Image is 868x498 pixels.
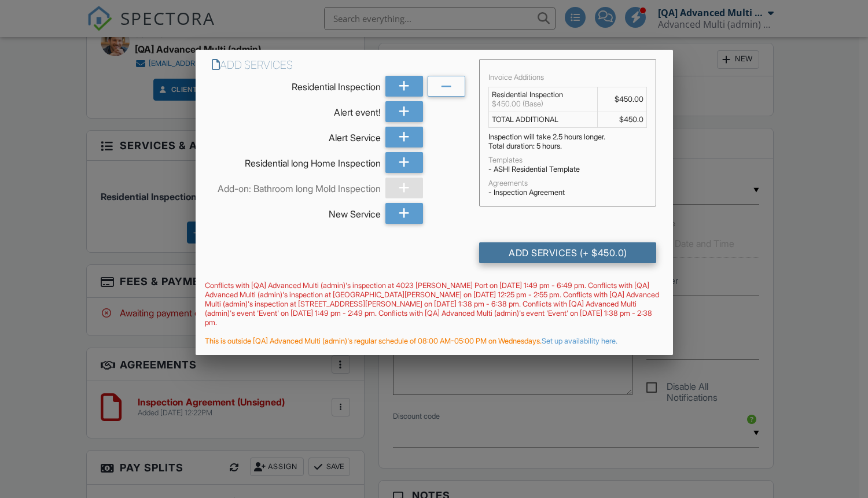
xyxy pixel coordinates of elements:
[489,87,598,112] td: Residential Inspection
[488,142,647,151] div: Total duration: 5 hours.
[212,59,466,71] h6: Add Services
[492,99,594,109] div: $450.00 (Base)
[488,132,647,142] div: Inspection will take 2.5 hours longer.
[488,165,647,174] div: - ASHI Residential Template
[488,73,647,82] div: Invoice Additions
[196,281,673,327] div: Conflicts with [QA] Advanced Multi (admin)'s inspection at 4023 [PERSON_NAME] Port on [DATE] 1:49...
[212,203,381,220] div: New Service
[212,101,381,119] div: Alert event!
[597,87,647,112] td: $450.00
[479,242,656,263] div: Add Services (+ $450.0)
[542,337,617,345] a: Set up availability here.
[212,178,381,195] div: Add-on: Bathroom long Mold Inspection
[488,188,647,197] div: - Inspection Agreement
[488,179,647,188] div: Agreements
[212,152,381,169] div: Residential long Home Inspection
[212,76,381,93] div: Residential Inspection
[488,156,647,165] div: Templates
[196,337,673,346] div: This is outside [QA] Advanced Multi (admin)'s regular schedule of 08:00 AM-05:00 PM on Wednesdays.
[597,112,647,128] td: $450.0
[212,127,381,144] div: Alert Service
[489,112,598,128] td: TOTAL ADDITIONAL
